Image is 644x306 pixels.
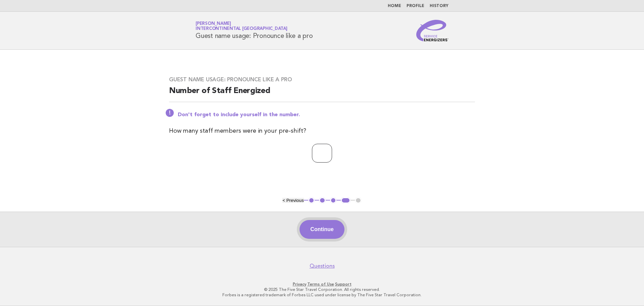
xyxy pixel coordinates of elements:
[430,4,448,8] a: History
[293,282,306,287] a: Privacy
[319,197,326,204] button: 2
[416,20,448,41] img: Service Energizers
[388,4,401,8] a: Home
[169,76,475,83] h3: Guest name usage: Pronounce like a pro
[330,197,337,204] button: 3
[407,4,424,8] a: Profile
[335,282,352,287] a: Support
[117,292,527,298] p: Forbes is a registered trademark of Forbes LLC used under license by The Five Star Travel Corpora...
[169,126,475,136] p: How many staff members were in your pre-shift?
[307,282,334,287] a: Terms of Use
[341,197,351,204] button: 4
[310,263,335,269] a: Questions
[117,287,527,292] p: © 2025 The Five Star Travel Corporation. All rights reserved.
[282,198,304,203] button: < Previous
[178,112,475,118] p: Don't forget to include yourself in the number.
[196,21,287,31] a: [PERSON_NAME]InterContinental [GEOGRAPHIC_DATA]
[196,22,313,39] h1: Guest name usage: Pronounce like a pro
[117,281,527,287] p: · ·
[169,86,475,102] h2: Number of Staff Energized
[300,220,344,239] button: Continue
[196,27,287,31] span: InterContinental [GEOGRAPHIC_DATA]
[308,197,315,204] button: 1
